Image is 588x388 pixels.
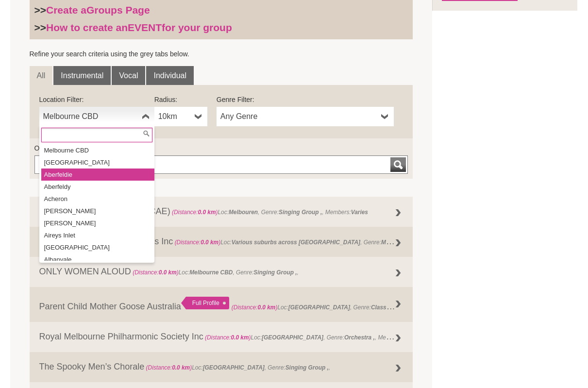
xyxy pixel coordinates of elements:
li: Aireys Inlet [41,229,154,241]
li: [GEOGRAPHIC_DATA] [41,241,154,253]
strong: [GEOGRAPHIC_DATA] [262,334,323,341]
span: Loc: , Genre: , [131,269,299,276]
strong: Orchestra , [344,334,375,341]
div: Full Profile [181,297,229,309]
strong: 160 [403,334,413,341]
a: All [30,66,53,85]
span: Loc: , Genre: , Members: [203,332,413,341]
span: Loc: , Genre: , [144,364,330,371]
span: (Distance: ) [175,239,221,246]
a: Vocal [112,66,145,85]
a: Parent Child Mother Goose Australia Full Profile (Distance:0.0 km)Loc:[GEOGRAPHIC_DATA], Genre:Cl... [30,287,413,322]
label: Radius: [154,95,207,104]
strong: Varies [351,209,368,216]
li: Acheron [41,193,154,205]
h3: >> [34,4,408,17]
li: [PERSON_NAME] [41,217,154,229]
strong: 0.0 km [198,209,216,216]
a: Create aGroups Page [46,4,150,16]
span: Any Genre [220,111,377,122]
li: [GEOGRAPHIC_DATA] [41,156,154,169]
strong: Singing Group , [286,364,329,371]
strong: Melbourne CBD [189,269,233,276]
strong: Groups Page [86,4,150,16]
strong: Melbouren [229,209,258,216]
strong: 0.0 km [257,304,275,311]
a: Friends of the Team of Pianists Inc (Distance:0.0 km)Loc:Various suburbs across [GEOGRAPHIC_DATA]... [30,227,413,257]
a: How to create anEVENTfor your group [46,22,232,33]
span: 10km [158,111,191,122]
a: Centre For Adult Education (CAE) (Distance:0.0 km)Loc:Melbouren, Genre:Singing Group ,, Members:V... [30,197,413,227]
a: Melbourne CBD [39,107,154,126]
a: 10km [154,107,207,126]
a: Any Genre [217,107,394,126]
span: Loc: , Genre: , [232,302,421,311]
a: Instrumental [53,66,111,85]
strong: Singing Group , [253,269,297,276]
span: Loc: , Genre: , Members: [170,209,368,216]
span: (Distance: ) [205,334,251,341]
strong: 0.0 km [172,364,190,371]
p: Refine your search criteria using the grey tabs below. [30,49,413,59]
li: Melbourne CBD [41,144,154,156]
label: Location Filter: [39,95,154,104]
strong: 0.0 km [231,334,249,341]
strong: Singing Group , [279,209,322,216]
span: (Distance: ) [232,304,278,311]
label: Or find a Group by Keywords [34,143,408,153]
strong: Music Session (regular) , [381,236,450,246]
strong: EVENT [128,22,162,33]
a: The Spooky Men’s Chorale (Distance:0.0 km)Loc:[GEOGRAPHIC_DATA], Genre:Singing Group ,, [30,352,413,382]
li: Aberfeldie [41,169,154,181]
span: Loc: , Genre: , [173,236,451,246]
label: Genre Filter: [217,95,394,104]
li: Albanvale [41,253,154,266]
strong: [GEOGRAPHIC_DATA] [203,364,265,371]
strong: 0.0 km [159,269,177,276]
strong: Class Workshop , [371,302,420,311]
a: Individual [146,66,194,85]
strong: [GEOGRAPHIC_DATA] [288,304,350,311]
li: Aberfeldy [41,181,154,193]
strong: 0.0 km [201,239,218,246]
a: Royal Melbourne Philharmonic Society Inc (Distance:0.0 km)Loc:[GEOGRAPHIC_DATA], Genre:Orchestra ... [30,322,413,352]
a: ONLY WOMEN ALOUD (Distance:0.0 km)Loc:Melbourne CBD, Genre:Singing Group ,, [30,257,413,287]
strong: Various suburbs across [GEOGRAPHIC_DATA] [232,239,360,246]
span: (Distance: ) [133,269,179,276]
li: [PERSON_NAME] [41,205,154,217]
span: (Distance: ) [146,364,192,371]
span: (Distance: ) [172,209,218,216]
h3: >> [34,21,408,34]
span: Melbourne CBD [43,111,138,122]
